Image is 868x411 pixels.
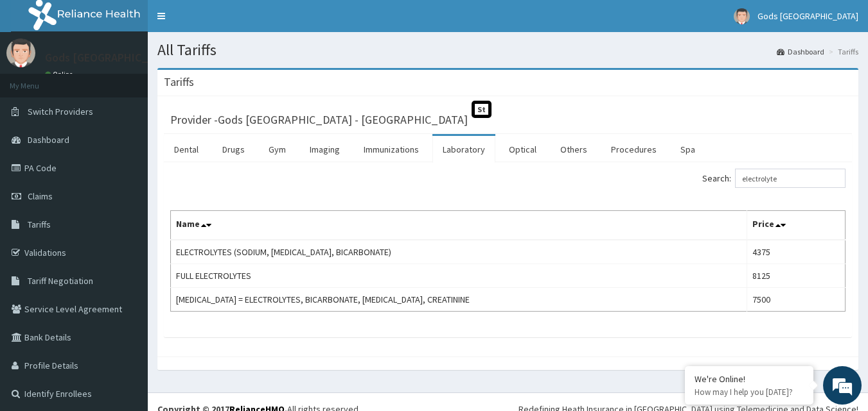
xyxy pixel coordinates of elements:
span: Gods [GEOGRAPHIC_DATA] [757,10,858,22]
a: Procedures [601,136,667,163]
a: Dashboard [777,46,824,57]
a: Drugs [212,136,255,163]
td: ELECTROLYTES (SODIUM, [MEDICAL_DATA], BICARBONATE) [171,240,747,264]
span: Claims [28,190,53,202]
span: Switch Providers [28,106,93,117]
a: Online [45,70,76,79]
span: St [472,101,492,118]
a: Laboratory [432,136,495,163]
td: [MEDICAL_DATA] = ELECTROLYTES, BICARBONATE, [MEDICAL_DATA], CREATININE [171,288,747,312]
img: User Image [6,38,35,67]
span: Tariffs [28,219,51,230]
input: Search: [735,169,846,188]
td: 8125 [747,264,845,288]
th: Price [747,211,845,240]
h1: All Tariffs [157,42,858,58]
a: Imaging [299,136,350,163]
a: Spa [670,136,705,163]
p: How may I help you today? [695,387,804,398]
th: Name [171,211,747,240]
a: Gym [258,136,296,163]
td: 4375 [747,240,845,264]
div: We're Online! [695,373,804,385]
span: Dashboard [28,134,69,146]
td: 7500 [747,288,845,312]
p: Gods [GEOGRAPHIC_DATA] [45,52,179,63]
a: Immunizations [353,136,429,163]
img: User Image [734,8,750,24]
span: Tariff Negotiation [28,275,93,287]
a: Others [550,136,598,163]
a: Optical [499,136,547,163]
td: FULL ELECTROLYTES [171,264,747,288]
a: Dental [164,136,209,163]
label: Search: [702,169,846,188]
h3: Provider - Gods [GEOGRAPHIC_DATA] - [GEOGRAPHIC_DATA] [170,114,468,126]
li: Tariffs [826,46,858,57]
h3: Tariffs [164,76,194,88]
